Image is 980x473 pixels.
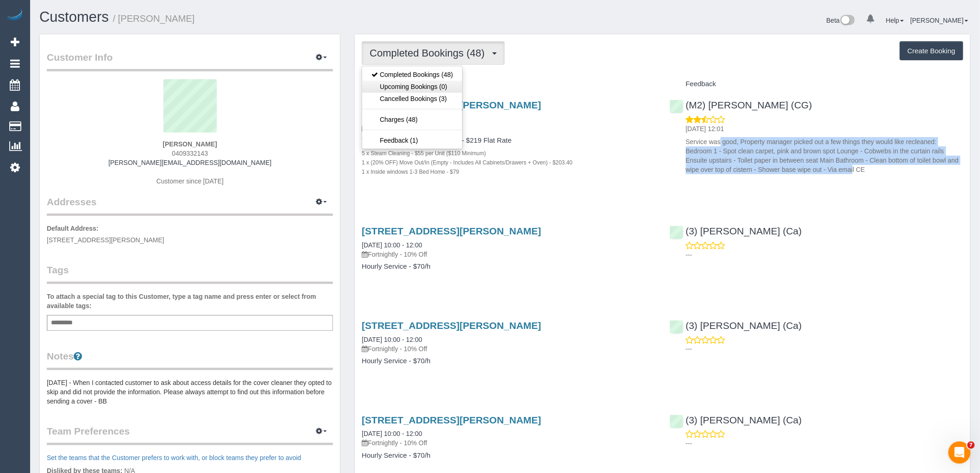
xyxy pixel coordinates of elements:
a: [DATE] 10:00 - 12:00 [362,241,422,249]
p: --- [686,344,963,353]
a: [PERSON_NAME] [911,17,968,24]
span: 7 [967,441,975,449]
legend: Notes [47,349,333,370]
small: 1 x Inside windows 1-3 Bed Home - $79 [362,169,459,175]
small: / [PERSON_NAME] [113,13,195,24]
h4: Feedback [670,80,963,88]
a: (3) [PERSON_NAME] (Ca) [670,320,802,331]
a: [STREET_ADDRESS][PERSON_NAME] [362,226,541,236]
h4: Hourly Service - $70/h [362,452,655,460]
img: New interface [840,15,855,27]
span: 0409332143 [172,150,208,157]
a: Completed Bookings (48) [362,69,462,81]
a: (3) [PERSON_NAME] (Ca) [670,415,802,425]
small: 1 x (20% OFF) Move Out/In (Empty - Includes All Cabinets/Drawers + Oven) - $203.40 [362,159,572,166]
p: One Time Cleaning [362,124,655,133]
span: [STREET_ADDRESS][PERSON_NAME] [47,236,164,244]
p: --- [686,250,963,259]
a: [PERSON_NAME][EMAIL_ADDRESS][DOMAIN_NAME] [108,159,271,166]
h4: Hourly Service - $70/h [362,263,655,271]
a: Beta [827,17,855,24]
a: [DATE] 10:00 - 12:00 [362,430,422,437]
legend: Customer Info [47,50,333,71]
p: Fortnightly - 10% Off [362,438,655,448]
a: Set the teams that the Customer prefers to work with, or block teams they prefer to avoid [47,454,301,461]
a: [DATE] 10:00 - 12:00 [362,336,422,343]
button: Create Booking [900,41,963,61]
span: Customer since [DATE] [157,177,224,185]
a: Cancelled Bookings (3) [362,93,462,105]
a: Customers [39,9,109,25]
legend: Team Preferences [47,424,333,445]
a: Charges (48) [362,114,462,126]
pre: [DATE] - When I contacted customer to ask about access details for the cover cleaner they opted t... [47,378,333,406]
h4: Service [362,80,655,88]
h4: Three Bedroom Home Cleaning - $219 Flat Rate [362,137,655,145]
p: Service was good, Property manager picked out a few things they would like recleaned: Bedroom 1 -... [686,137,963,174]
span: Completed Bookings (48) [370,47,489,59]
a: (M2) [PERSON_NAME] (CG) [670,100,812,110]
p: --- [686,439,963,448]
label: Default Address: [47,224,99,233]
p: [DATE] 12:01 [686,124,963,133]
p: Fortnightly - 10% Off [362,344,655,353]
a: Upcoming Bookings (0) [362,81,462,93]
label: To attach a special tag to this Customer, type a tag name and press enter or select from availabl... [47,292,333,310]
a: Feedback (1) [362,134,462,146]
a: Help [886,17,904,24]
a: (3) [PERSON_NAME] (Ca) [670,226,802,236]
iframe: Intercom live chat [949,441,971,464]
legend: Tags [47,263,333,284]
a: [STREET_ADDRESS][PERSON_NAME] [362,320,541,331]
a: [STREET_ADDRESS][PERSON_NAME] [362,415,541,425]
button: Completed Bookings (48) [362,41,504,65]
p: Fortnightly - 10% Off [362,250,655,259]
small: 5 x Steam Cleaning - $55 per Unit ($110 Minimum) [362,150,486,157]
strong: [PERSON_NAME] [163,140,217,148]
h4: Hourly Service - $70/h [362,357,655,365]
img: Automaid Logo [6,9,24,22]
